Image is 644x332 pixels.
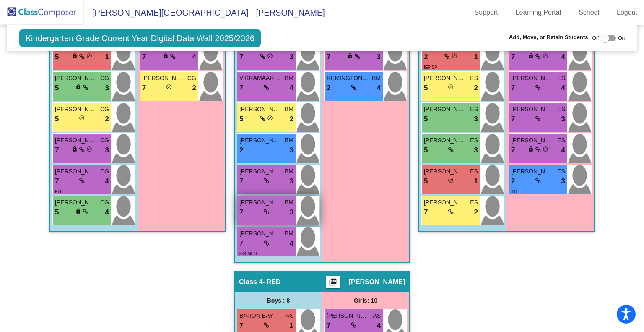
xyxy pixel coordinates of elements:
[424,145,428,156] span: 5
[448,177,454,183] span: do_not_disturb_alt
[424,136,466,145] span: [PERSON_NAME][GEOGRAPHIC_DATA]
[239,207,243,218] span: 7
[239,238,243,249] span: 7
[239,229,281,238] span: [PERSON_NAME]
[239,105,281,114] span: [PERSON_NAME]
[192,52,196,63] span: 4
[100,198,109,207] span: CG
[163,53,169,59] span: lock
[84,6,325,19] span: [PERSON_NAME][GEOGRAPHIC_DATA] - [PERSON_NAME]
[557,167,565,176] span: ES
[543,146,548,152] span: do_not_disturb_alt
[561,176,565,187] span: 3
[19,29,261,47] span: Kindergarten Grade Current Year Digital Data Wall 2025/2026
[347,53,353,59] span: lock
[55,145,59,156] span: 7
[187,74,196,83] span: CG
[55,52,59,63] span: 5
[474,145,478,156] span: 3
[557,74,565,83] span: ES
[239,176,243,187] span: 7
[470,74,478,83] span: ES
[327,311,369,320] span: [PERSON_NAME]
[561,83,565,94] span: 4
[55,189,62,194] span: ELL
[55,114,59,125] span: 5
[100,136,109,145] span: CG
[327,52,330,63] span: 7
[105,176,109,187] span: 4
[267,53,273,59] span: do_not_disturb_alt
[528,53,534,59] span: lock
[105,145,109,156] span: 3
[86,146,92,152] span: do_not_disturb_alt
[474,176,478,187] span: 1
[290,52,293,63] span: 3
[474,207,478,218] span: 2
[239,251,257,256] span: 504 MED
[509,6,568,19] a: Learning Portal
[55,207,59,218] span: 5
[468,6,505,19] a: Support
[373,311,381,320] span: AS
[557,105,565,114] span: ES
[470,167,478,176] span: ES
[452,53,457,59] span: do_not_disturb_alt
[142,52,146,63] span: 7
[142,83,146,94] span: 7
[286,311,293,320] span: AS
[328,278,338,290] mat-icon: picture_as_pdf
[511,74,553,83] span: [PERSON_NAME]
[424,65,437,70] span: IEP SP
[239,311,281,320] span: BARON BAY
[285,229,293,238] span: BM
[79,115,85,121] span: do_not_disturb_alt
[372,74,381,83] span: BM
[511,52,515,63] span: 7
[55,198,97,207] span: [PERSON_NAME]
[192,83,196,94] span: 2
[285,198,293,207] span: BM
[572,6,606,19] a: School
[424,198,466,207] span: [PERSON_NAME]
[470,105,478,114] span: ES
[290,83,293,94] span: 4
[326,276,340,288] button: Print Students Details
[290,145,293,156] span: 3
[262,278,281,286] span: - RED
[509,33,588,42] span: Add, Move, or Retain Students
[610,6,644,19] a: Logout
[377,83,381,94] span: 4
[239,278,262,286] span: Class 4
[511,83,515,94] span: 7
[377,52,381,63] span: 3
[239,320,243,331] span: 7
[142,74,184,83] span: [PERSON_NAME]
[285,74,293,83] span: BM
[55,83,59,94] span: 5
[105,114,109,125] span: 2
[166,84,172,90] span: do_not_disturb_alt
[100,167,109,176] span: CG
[377,320,381,331] span: 4
[75,84,81,90] span: lock
[55,105,97,114] span: [PERSON_NAME]
[561,114,565,125] span: 3
[511,145,515,156] span: 7
[239,198,281,207] span: [PERSON_NAME]
[349,278,405,286] span: [PERSON_NAME]
[528,146,534,152] span: lock
[511,136,553,145] span: [PERSON_NAME]
[105,207,109,218] span: 4
[239,52,243,63] span: 7
[592,34,599,42] span: Off
[239,145,243,156] span: 2
[239,167,281,176] span: [PERSON_NAME]
[474,52,478,63] span: 1
[474,114,478,125] span: 3
[285,167,293,176] span: BM
[239,136,281,145] span: [PERSON_NAME]
[290,320,293,331] span: 1
[424,207,428,218] span: 7
[424,105,466,114] span: [PERSON_NAME]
